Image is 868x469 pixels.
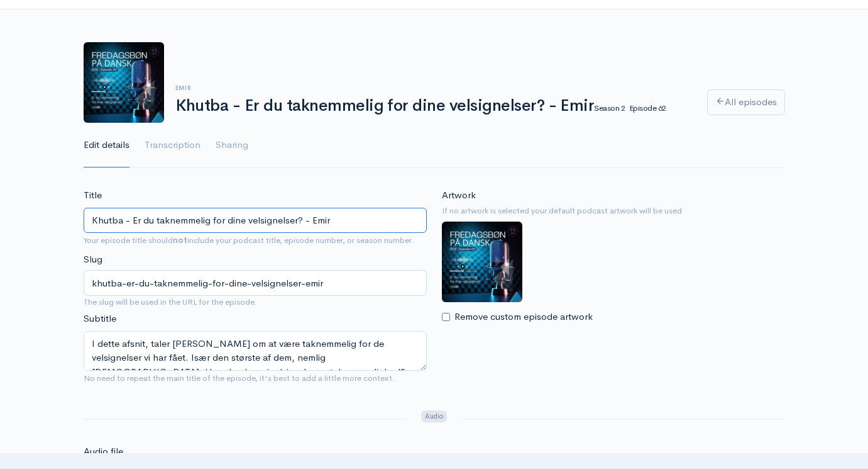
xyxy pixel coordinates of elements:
small: No need to repeat the main title of the episode, it's best to add a little more context. [84,373,395,383]
small: Episode 62 [629,103,666,113]
strong: not [173,235,187,246]
input: What is the episode's title? [84,208,427,234]
a: Sharing [216,123,248,168]
small: If no artwork is selected your default podcast artwork will be used [442,205,785,217]
label: Artwork [442,188,476,203]
small: Season 2 [594,103,625,113]
input: title-of-episode [84,270,427,296]
small: The slug will be used in the URL for the episode. [84,296,427,308]
textarea: I dette afsnit, taler [PERSON_NAME] om at være taknemmelig for de velsignelser vi har fået. Især ... [84,331,427,371]
small: Your episode title should include your podcast title, episode number, or season number. [84,235,414,246]
label: Title [84,188,102,203]
label: Slug [84,252,102,267]
h1: Khutba - Er du taknemmelig for dine velsignelser? - Emir [175,97,692,115]
a: Transcription [145,123,201,168]
span: Audio [421,410,447,422]
label: Subtitle [84,312,116,326]
h6: Emir [175,84,692,91]
a: All episodes [707,89,785,115]
a: Edit details [84,123,129,168]
label: Remove custom episode artwork [454,310,593,324]
label: Audio file [84,444,123,459]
